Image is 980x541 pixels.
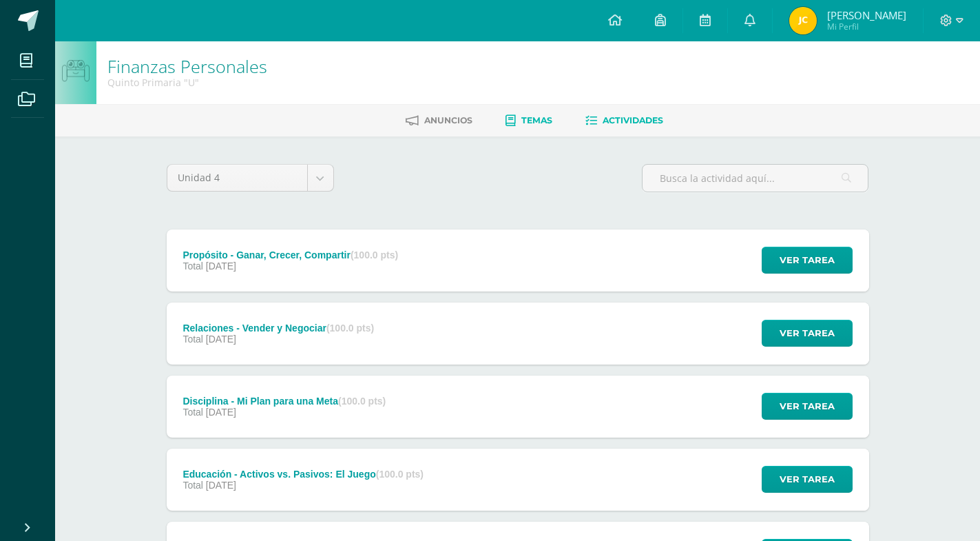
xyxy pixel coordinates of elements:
span: Total [183,334,203,345]
span: Total [183,407,203,418]
strong: (100.0 pts) [338,396,386,407]
input: Busca la actividad aquí... [643,165,868,192]
span: Total [183,261,203,272]
div: Educación - Activos vs. Pasivos: El Juego [183,469,424,480]
div: Disciplina - Mi Plan para una Meta [183,396,386,407]
button: Ver tarea [762,247,853,274]
span: Temas [521,115,552,125]
span: [DATE] [206,261,236,272]
span: Ver tarea [780,247,835,273]
div: Quinto Primaria 'U' [107,76,267,89]
strong: (100.0 pts) [326,323,374,334]
span: [DATE] [206,334,236,345]
a: Actividades [585,110,663,132]
span: Unidad 4 [178,165,297,191]
span: Ver tarea [780,394,835,419]
button: Ver tarea [762,393,853,420]
img: 71387861ef55e803225e54eac2d2a2d5.png [789,7,817,34]
button: Ver tarea [762,466,853,493]
span: Ver tarea [780,467,835,492]
h1: Finanzas Personales [107,57,267,76]
span: Total [183,480,203,491]
span: [PERSON_NAME] [827,8,906,22]
span: [DATE] [206,407,236,418]
div: Propósito - Ganar, Crecer, Compartir [183,249,398,261]
strong: (100.0 pts) [376,469,424,480]
button: Ver tarea [762,320,853,347]
strong: (100.0 pts) [351,249,398,261]
a: Anuncios [406,110,472,132]
span: Mi Perfil [827,21,906,32]
a: Temas [505,110,552,132]
img: bot1.png [62,60,89,82]
span: Ver tarea [780,320,835,346]
a: Unidad 4 [167,165,333,191]
span: Actividades [603,115,663,125]
span: [DATE] [206,480,236,491]
span: Anuncios [424,115,472,125]
a: Finanzas Personales [107,54,267,78]
div: Relaciones - Vender y Negociar [183,323,374,334]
